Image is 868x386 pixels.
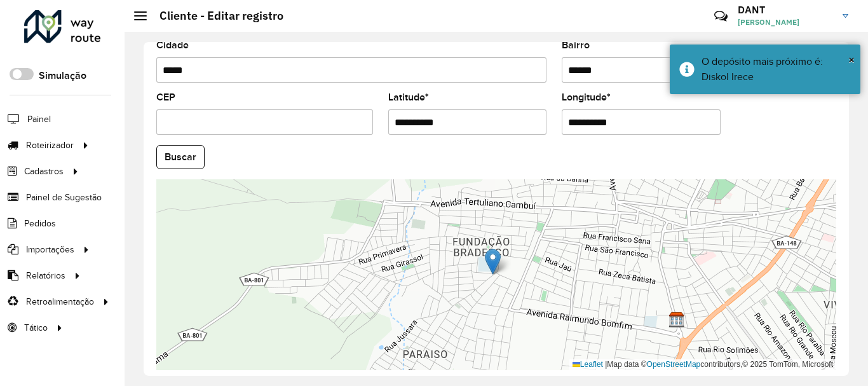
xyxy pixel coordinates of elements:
label: Longitude [562,90,611,105]
div: O depósito mais próximo é: Diskol Irece [702,54,851,85]
img: Marker [485,249,501,275]
span: Retroalimentação [26,295,94,308]
button: Close [848,50,855,69]
span: × [848,53,855,67]
span: [PERSON_NAME] [738,17,833,28]
a: Contato Rápido [707,3,735,30]
span: | [605,360,607,369]
h2: Cliente - Editar registro [147,9,283,23]
span: Cadastros [24,165,64,178]
span: Importações [26,243,74,256]
h3: DANT [738,4,833,16]
label: Latitude [388,90,429,105]
a: Leaflet [573,360,603,369]
button: Buscar [156,145,205,169]
span: Roteirizador [26,139,74,152]
span: Pedidos [24,217,56,230]
label: Cidade [156,38,189,53]
label: Bairro [562,38,590,53]
span: Relatórios [26,269,65,282]
label: CEP [156,90,175,105]
span: Painel [27,113,51,126]
label: Simulação [39,68,86,83]
a: OpenStreetMap [647,360,701,369]
div: Map data © contributors,© 2025 TomTom, Microsoft [569,359,836,370]
span: Tático [24,321,48,334]
span: Painel de Sugestão [26,191,102,204]
img: Diskol Irece [668,312,685,328]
